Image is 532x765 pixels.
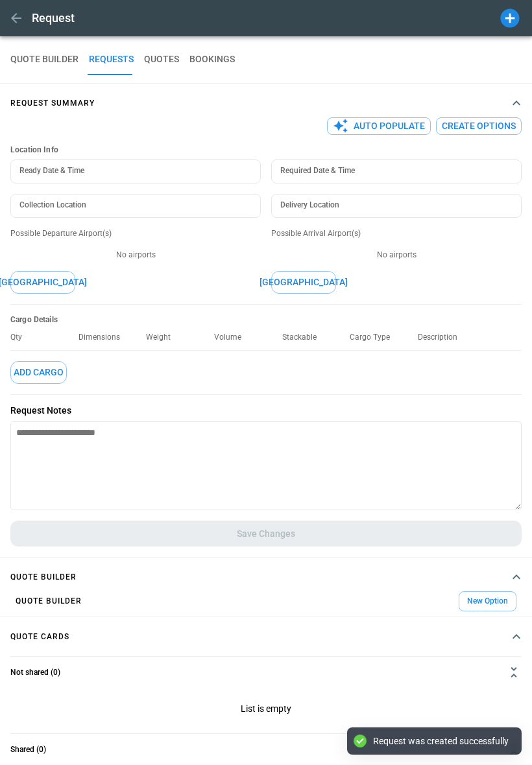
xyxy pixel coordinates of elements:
input: Choose date [271,159,513,183]
h4: Quote cards [10,634,69,640]
p: Stackable [282,333,327,342]
h6: Shared (0) [10,746,46,754]
button: New Option [459,591,516,611]
p: Qty [10,333,32,342]
input: Choose date [10,159,252,183]
button: Create Options [436,117,522,135]
p: Weight [146,333,181,342]
button: Auto Populate [327,117,431,135]
p: Request Notes [10,405,522,416]
h4: Request Summary [10,100,95,106]
p: No airports [10,250,261,261]
h6: Location Info [10,145,522,155]
h6: Cargo Details [10,315,522,325]
h4: Quote builder [10,574,77,580]
button: QUOTES [144,44,179,75]
button: Shared (0) [10,734,522,765]
p: List is empty [10,688,522,733]
p: Description [418,333,468,342]
h6: Not shared (0) [10,668,60,677]
button: [GEOGRAPHIC_DATA] [10,271,75,294]
p: Dimensions [79,333,130,342]
div: Quote builder [10,688,522,733]
button: Add Cargo [10,361,67,384]
button: REQUESTS [89,44,134,75]
h1: Request [32,10,75,26]
button: Not shared (0) [10,657,522,688]
p: Volume [214,333,252,342]
div: Request was created successfully [373,735,509,747]
h4: QUOTE BUILDER [16,598,82,604]
p: Possible Arrival Airport(s) [271,228,522,239]
button: [GEOGRAPHIC_DATA] [271,271,336,294]
p: Possible Departure Airport(s) [10,228,261,239]
button: QUOTE BUILDER [10,44,79,75]
button: BOOKINGS [189,44,235,75]
p: No airports [271,250,522,261]
p: Cargo Type [350,333,400,342]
